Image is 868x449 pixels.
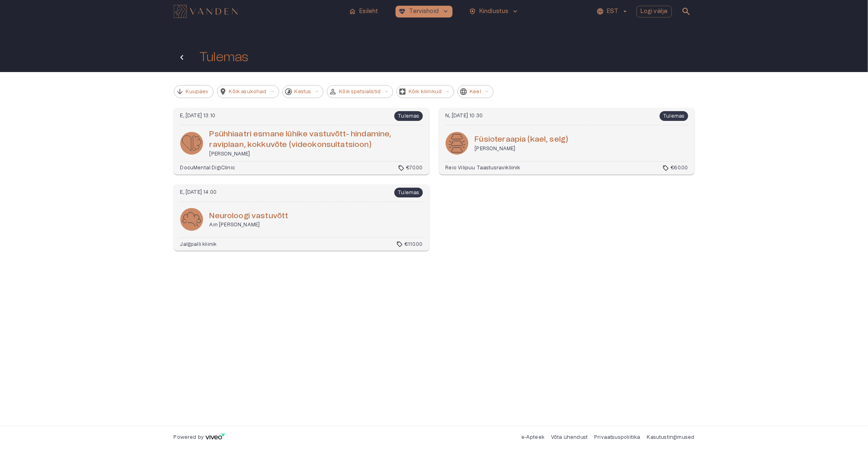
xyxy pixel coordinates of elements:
[225,87,271,96] span: Kõik asukohad
[200,50,249,64] h1: Tulemas
[181,87,213,96] span: Kuupäev
[671,164,688,171] p: €60.00
[359,7,378,16] p: Esileht
[662,165,669,171] span: sell
[682,7,691,16] span: search
[180,164,235,171] p: DocuMental DigiClinic
[475,134,568,145] h6: Fü­sioter­aapia (kael, selg)
[521,435,544,440] a: e-Apteek
[282,85,324,98] div: Kestus
[457,85,494,98] div: Keel
[174,5,238,18] img: Vanden logo
[210,211,289,222] h6: Neuroloogi vastuvõtt
[595,6,630,18] button: EST
[174,49,190,66] button: Tagasi
[290,87,316,96] span: Kestus
[678,3,695,20] button: open search modal
[396,241,403,247] span: sell
[394,111,422,121] span: Tulemas
[327,85,393,98] div: Kõik spetsialistid
[469,8,476,15] span: health_and_safety
[396,85,454,98] div: Kõik kliinikud
[398,165,404,171] span: sell
[217,85,279,98] div: Kõik asukohad
[180,112,216,119] p: E, [DATE] 13:10
[439,108,695,175] a: Navigate to booking details
[174,434,204,441] p: Powered by
[465,87,485,96] span: Keel
[446,112,483,119] p: N, [DATE] 10:30
[345,6,382,18] button: homeEsileht
[394,188,422,197] span: Tulemas
[396,6,453,18] button: ecg_heartTervishoidkeyboard_arrow_down
[349,8,356,15] span: home
[174,108,429,175] a: Navigate to booking details
[607,7,618,16] p: EST
[512,8,519,15] span: keyboard_arrow_down
[180,241,217,248] p: Jalgpalli kliinik
[210,129,423,151] h6: Psüh­hi­aa­tri es­mane lühike vas­tu­võtt- hin­damine, raviplaan, kokku­võte (videokon­sul­tat­si...
[210,221,289,228] p: Ain [PERSON_NAME]
[641,7,668,16] p: Logi välja
[446,164,520,171] p: Reio Vilipuu Taastusravikliinik
[475,145,568,152] p: [PERSON_NAME]
[210,151,423,158] p: [PERSON_NAME]
[335,87,385,96] span: Kõik spetsialistid
[647,435,695,440] a: Kasutustingimused
[174,184,429,251] a: Navigate to booking details
[660,111,688,121] span: Tulemas
[180,189,217,196] p: E, [DATE] 14:00
[479,7,509,16] p: Kindlustus
[406,164,422,171] p: €70.00
[636,6,672,18] button: Logi välja
[551,434,588,441] p: Võta ühendust
[442,8,449,15] span: keyboard_arrow_down
[174,6,343,17] a: Navigate to homepage
[404,241,422,248] p: €110.00
[404,87,446,96] span: Kõik kliinikud
[466,6,523,18] button: health_and_safetyKindlustuskeyboard_arrow_down
[174,85,214,98] div: Kuupäev
[594,435,640,440] a: Privaatsuspoliitika
[409,7,439,16] p: Tervishoid
[399,8,406,15] span: ecg_heart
